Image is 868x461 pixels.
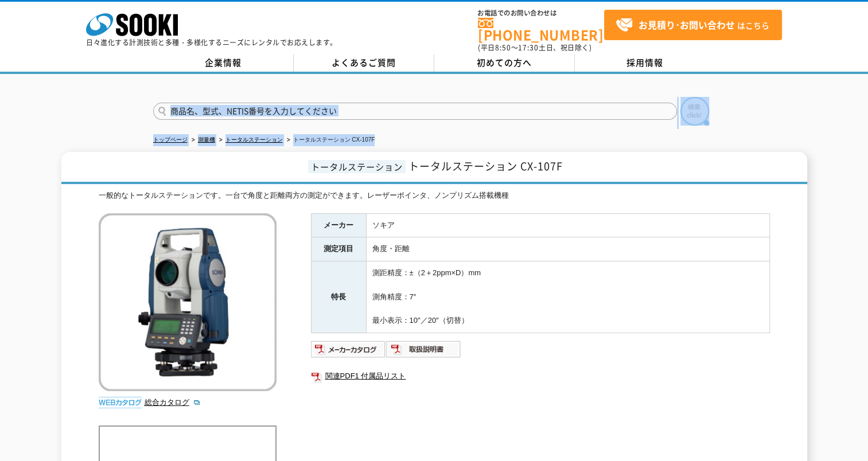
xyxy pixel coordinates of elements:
[478,10,604,17] span: お電話でのお問い合わせは
[604,10,782,40] a: お見積り･お問い合わせはこちら
[153,136,188,143] a: トップページ
[86,39,337,46] p: 日々進化する計測技術と多種・多様化するニーズにレンタルでお応えします。
[198,136,215,143] a: 測量機
[145,398,201,407] a: 総合カタログ
[99,190,770,202] div: 一般的なトータルステーションです。一台で角度と距離両方の測定ができます。レーザーポインタ、ノンプリズム搭載機種
[408,158,563,174] span: トータルステーション CX-107F
[518,42,539,53] span: 17:30
[311,347,386,356] a: メーカーカタログ
[311,213,366,237] th: メーカー
[478,18,604,41] a: [PHONE_NUMBER]
[366,213,769,237] td: ソキア
[575,54,715,72] a: 採用情報
[680,97,709,126] img: btn_search.png
[311,340,386,358] img: メーカーカタログ
[478,42,591,53] span: (平日 ～ 土日、祝日除く)
[366,261,769,333] td: 測距精度：±（2＋2ppm×D）mm 測角精度：7″ 最小表示：10″／20″（切替）
[285,134,375,146] li: トータルステーション CX-107F
[308,160,406,173] span: トータルステーション
[386,340,461,358] img: 取扱説明書
[311,261,366,333] th: 特長
[311,237,366,261] th: 測定項目
[153,54,294,72] a: 企業情報
[311,369,770,384] a: 関連PDF1 付属品リスト
[477,56,532,69] span: 初めての方へ
[616,17,769,34] span: はこちら
[153,103,677,120] input: 商品名、型式、NETIS番号を入力してください
[386,347,461,356] a: 取扱説明書
[434,54,575,72] a: 初めての方へ
[366,237,769,261] td: 角度・距離
[639,18,735,32] strong: お見積り･お問い合わせ
[225,136,283,143] a: トータルステーション
[99,397,142,408] img: webカタログ
[495,42,511,53] span: 8:50
[294,54,434,72] a: よくあるご質問
[99,213,277,391] img: トータルステーション CX-107F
